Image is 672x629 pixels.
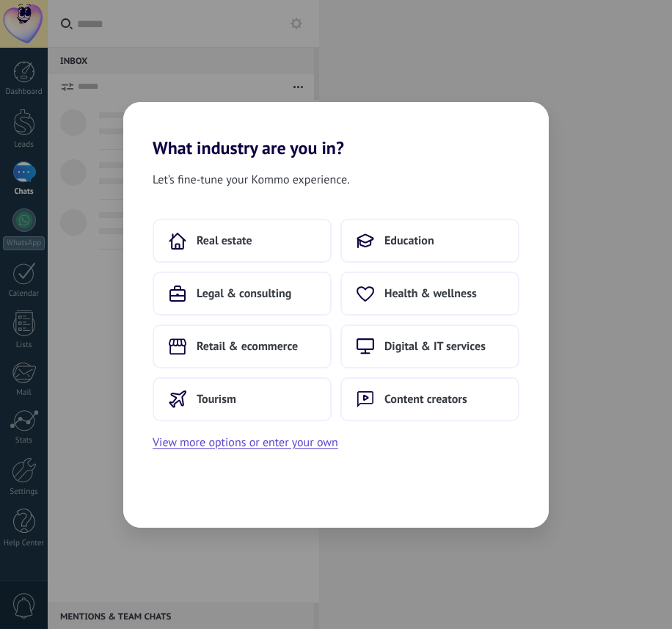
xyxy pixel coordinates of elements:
[340,272,519,316] button: Health & wellness
[123,102,549,159] h2: What industry are you in?
[384,392,467,407] span: Content creators
[153,377,332,421] button: Tourism
[153,170,350,189] span: Let’s fine-tune your Kommo experience.
[153,219,332,263] button: Real estate
[153,433,338,452] button: View more options or enter your own
[384,286,477,301] span: Health & wellness
[197,339,298,354] span: Retail & ecommerce
[197,286,291,301] span: Legal & consulting
[197,233,252,248] span: Real estate
[153,324,332,368] button: Retail & ecommerce
[384,339,486,354] span: Digital & IT services
[340,219,519,263] button: Education
[340,324,519,368] button: Digital & IT services
[153,272,332,316] button: Legal & consulting
[340,377,519,421] button: Content creators
[197,392,236,407] span: Tourism
[384,233,434,248] span: Education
